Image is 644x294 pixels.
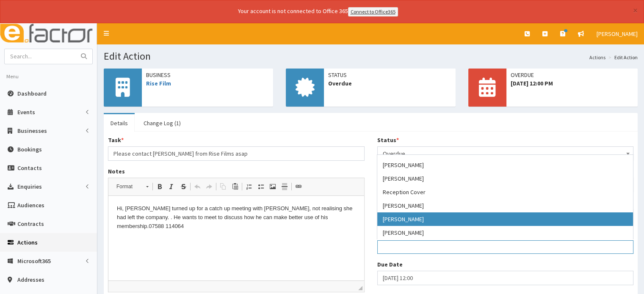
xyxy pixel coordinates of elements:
li: [PERSON_NAME] [377,226,633,239]
li: [PERSON_NAME] [377,158,633,172]
span: Dashboard [17,90,47,97]
button: × [633,6,638,15]
a: Insert/Remove Bulleted List [255,181,267,192]
a: Format [112,181,153,192]
span: Status [328,71,451,79]
div: Your account is not connected to Office 365 [70,7,566,16]
span: Overdue [377,146,634,161]
a: Details [104,114,135,132]
a: Link (Ctrl+L) [293,181,304,192]
span: Drag to resize [358,286,362,290]
span: [PERSON_NAME] [597,30,638,38]
a: Paste (Ctrl+V) [229,181,241,192]
a: Undo (Ctrl+Z) [191,181,203,192]
a: Image [267,181,279,192]
span: OVERDUE [511,71,633,79]
span: Bookings [17,146,42,153]
label: Task [108,136,124,144]
a: Change Log (1) [137,114,188,132]
span: Contacts [17,164,42,172]
span: Format [112,181,142,192]
li: Edit Action [606,54,638,61]
label: Notes [108,167,125,176]
a: Actions [589,54,605,61]
span: Businesses [17,127,47,135]
iframe: Rich Text Editor, notes [108,196,364,280]
span: Addresses [17,276,44,283]
span: Audiences [17,201,44,209]
a: Connect to Office365 [348,7,398,16]
span: Actions [17,239,38,246]
a: Insert Horizontal Line [279,181,290,192]
span: Overdue [383,148,628,159]
a: Italic (Ctrl+I) [166,181,177,192]
span: Contracts [17,220,44,228]
span: Enquiries [17,183,42,190]
h1: Edit Action [104,51,638,62]
li: [PERSON_NAME] [377,199,633,212]
a: Bold (Ctrl+B) [154,181,166,192]
a: Insert/Remove Numbered List [243,181,255,192]
input: Search... [5,49,76,64]
span: Events [17,108,35,116]
span: Microsoft365 [17,257,51,265]
label: Status [377,136,399,144]
a: [PERSON_NAME] [590,23,644,44]
a: Strike Through [177,181,189,192]
span: Overdue [328,79,451,88]
span: [DATE] 12:00 PM [511,79,633,88]
label: Due Date [377,260,403,269]
a: Rise Film [146,80,171,87]
li: [PERSON_NAME] [377,172,633,185]
a: Copy (Ctrl+C) [217,181,229,192]
li: [PERSON_NAME] [377,212,633,226]
li: Reception Cover [377,185,633,199]
span: Business [146,71,269,79]
a: Redo (Ctrl+Y) [203,181,215,192]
